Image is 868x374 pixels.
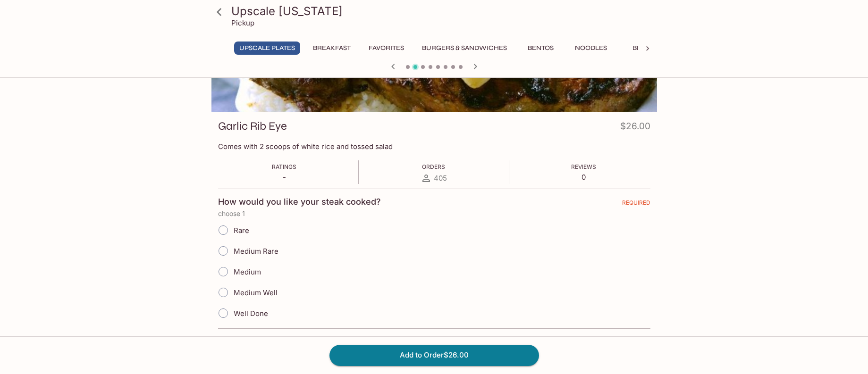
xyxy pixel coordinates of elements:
[234,247,278,256] span: Medium Rare
[571,163,596,170] span: Reviews
[308,42,356,55] button: Breakfast
[218,210,650,217] p: choose 1
[417,42,512,55] button: Burgers & Sandwiches
[422,163,445,170] span: Orders
[234,267,261,276] span: Medium
[218,119,287,133] h3: Garlic Rib Eye
[363,42,409,55] button: Favorites
[234,288,278,297] span: Medium Well
[329,345,539,366] button: Add to Order$26.00
[234,226,249,235] span: Rare
[622,199,650,210] span: REQUIRED
[231,18,254,27] p: Pickup
[620,42,662,55] button: Beef
[234,309,268,318] span: Well Done
[434,174,447,183] span: 405
[231,4,653,18] h3: Upscale [US_STATE]
[570,42,612,55] button: Noodles
[218,197,381,207] h4: How would you like your steak cooked?
[272,163,296,170] span: Ratings
[234,42,300,55] button: UPSCALE Plates
[218,142,650,151] p: Comes with 2 scoops of white rice and tossed salad
[571,173,596,182] p: 0
[272,173,296,182] p: -
[620,119,650,137] h4: $26.00
[520,42,562,55] button: Bentos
